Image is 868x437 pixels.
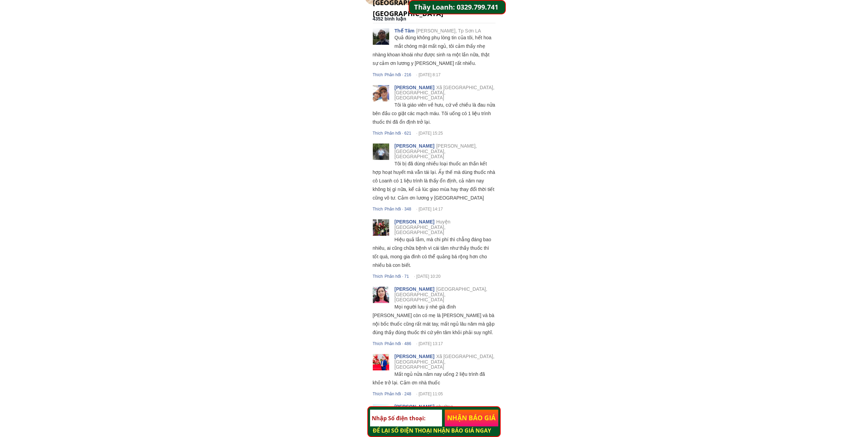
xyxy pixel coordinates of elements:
[373,85,496,101] h5: [PERSON_NAME]
[373,287,496,349] div: Mọi người lưu ý nhé già đình [PERSON_NAME] còn có mẹ là [PERSON_NAME] và bà nội bốc thuốc cũng rấ...
[373,354,496,399] div: Mất ngủ nửa năm nay uống 2 liệu trình đã khỏe trở lại. Cảm ơn nhà thuốc
[373,16,496,23] div: 4352 bình luận
[373,71,383,79] div: Thích
[373,426,498,435] h3: ĐỂ LẠI SỐ ĐIỆN THOẠI NHẬN BÁO GIÁ NGAY
[373,287,496,302] h5: [PERSON_NAME]
[370,410,442,427] input: Nhập Số điện thoại:
[373,144,496,159] h5: [PERSON_NAME]
[395,85,495,101] span: Xã [GEOGRAPHIC_DATA], [GEOGRAPHIC_DATA], [GEOGRAPHIC_DATA]
[373,28,496,80] div: Quả đúng không phụ lòng tin của tôi, hết hoa mắt chóng mặt mất ngủ, tôi cảm thấy nhẹ nhàng khoan ...
[385,273,409,281] div: Phản hồi · 71
[373,404,496,425] h5: [PERSON_NAME]
[373,391,383,398] div: Thích
[416,71,441,79] div: · [DATE] 8:17
[373,219,496,282] div: Hiệu quả lắm, mà chi phí thì chẳng đáng bao nhiêu, ai cũng chữa bệnh vì cái tâm như thầy thuốc th...
[395,143,477,159] span: [PERSON_NAME], [GEOGRAPHIC_DATA], [GEOGRAPHIC_DATA]
[416,340,443,348] div: · [DATE] 13:17
[373,206,383,213] div: Thích
[414,273,441,281] div: · [DATE] 10:20
[416,391,443,398] div: · [DATE] 11:05
[373,354,496,370] h5: [PERSON_NAME]
[385,391,411,398] div: Phản hồi · 248
[373,273,383,281] div: Thích
[373,28,496,33] h5: Thế Tâm
[416,28,481,33] span: [PERSON_NAME], Tp Sơn LA
[395,286,487,302] span: [GEOGRAPHIC_DATA], [GEOGRAPHIC_DATA], [GEOGRAPHIC_DATA]
[385,206,411,213] div: Phản hồi · 348
[373,85,496,139] div: Tôi là giáo viên về hưu, cứ về chiều là đau nửa bên đầu co giật các mạch máu. Tôi uống có 1 liệu ...
[373,144,496,214] div: Tôi bị đã dùng nhiều loại thuốc an thần kết hợp hoạt huyết mà vẫn tái lại. Ấy thế mà dùng thuốc n...
[414,2,503,13] a: Thầy Loanh: 0329.799.741
[416,130,443,137] div: · [DATE] 15:25
[373,130,383,137] div: Thích
[385,340,411,348] div: Phản hồi · 486
[373,340,383,348] div: Thích
[416,206,443,213] div: · [DATE] 14:17
[395,354,495,370] span: Xã [GEOGRAPHIC_DATA], [GEOGRAPHIC_DATA], [GEOGRAPHIC_DATA]
[445,410,499,427] p: NHẬN BÁO GIÁ
[385,71,411,79] div: Phản hồi · 216
[373,219,496,235] h5: [PERSON_NAME]
[395,219,451,235] span: Huyện [GEOGRAPHIC_DATA], [GEOGRAPHIC_DATA]
[385,130,411,137] div: Phản hồi · 621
